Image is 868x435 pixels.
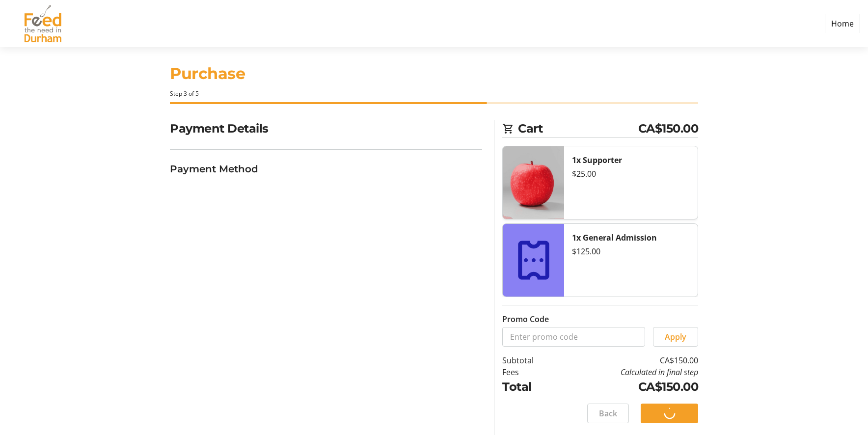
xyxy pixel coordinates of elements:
td: Subtotal [502,354,559,366]
label: Promo Code [502,313,549,325]
img: Feed the Need in Durham's Logo [8,4,78,43]
td: Total [502,378,559,396]
td: Calculated in final step [559,366,698,378]
button: Apply [653,327,698,347]
span: Cart [518,120,638,137]
span: Apply [665,331,686,343]
span: CA$150.00 [638,120,699,137]
div: $125.00 [572,245,690,257]
h2: Payment Details [170,120,482,137]
a: Home [825,14,860,33]
td: Fees [502,366,559,378]
div: $25.00 [572,168,690,180]
input: Enter promo code [502,327,645,347]
img: Supporter [503,146,564,219]
strong: 1x Supporter [572,155,622,165]
h3: Payment Method [170,162,482,176]
h1: Purchase [170,62,698,85]
td: CA$150.00 [559,378,698,396]
div: Step 3 of 5 [170,89,698,98]
strong: 1x General Admission [572,232,657,243]
td: CA$150.00 [559,354,698,366]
